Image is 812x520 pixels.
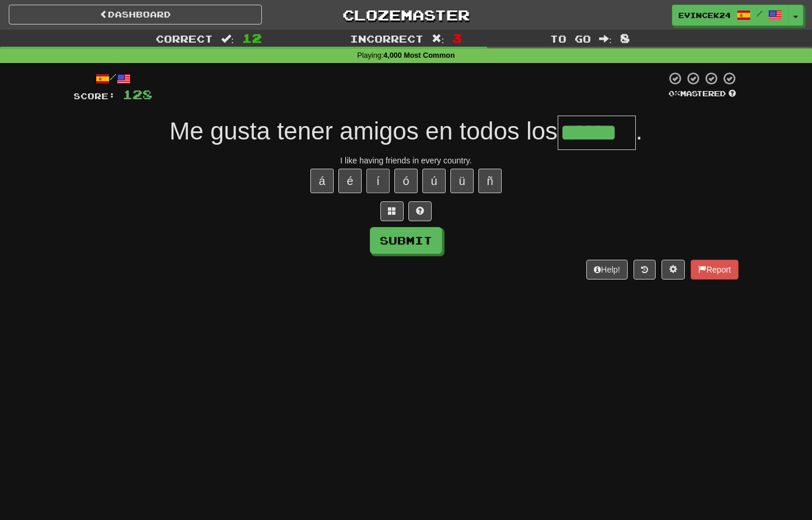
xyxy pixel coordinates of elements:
span: : [599,34,612,44]
span: evincek24 [678,10,731,20]
button: Submit [370,227,442,254]
button: Round history (alt+y) [633,260,656,280]
a: Dashboard [9,5,262,25]
button: ú [422,169,446,193]
span: / [757,9,762,18]
span: Me gusta tener amigos en todos los [169,117,557,145]
button: Help! [586,260,628,280]
button: ü [450,169,474,193]
span: Incorrect [350,33,423,44]
button: ó [394,169,418,193]
a: Clozemaster [279,5,533,25]
div: Mastered [666,89,738,99]
a: evincek24 / [672,5,789,26]
button: ñ [478,169,502,193]
button: í [366,169,390,193]
button: á [310,169,334,193]
span: 12 [242,31,262,45]
span: : [221,34,234,44]
button: Single letter hint - you only get 1 per sentence and score half the points! alt+h [408,201,432,221]
span: Score: [73,91,116,101]
div: / [73,71,152,86]
span: To go [550,33,591,44]
span: : [432,34,444,44]
span: . [636,117,643,145]
div: I like having friends in every country. [73,155,738,166]
span: 128 [123,87,152,102]
button: Report [691,260,738,280]
button: Switch sentence to multiple choice alt+p [380,201,404,221]
span: 3 [452,31,462,45]
span: 8 [620,31,630,45]
button: é [338,169,362,193]
span: Correct [156,33,213,44]
strong: 4,000 Most Common [383,51,454,60]
span: 0 % [668,89,680,98]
